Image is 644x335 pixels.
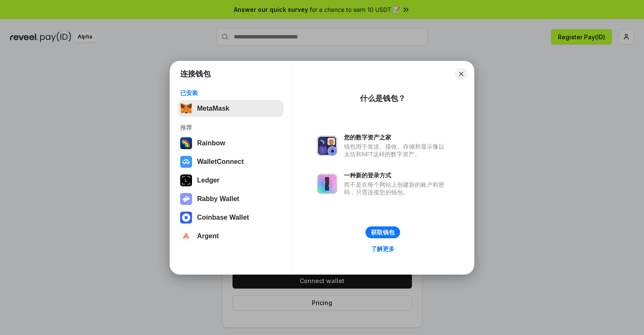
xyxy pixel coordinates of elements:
img: svg+xml,%3Csvg%20xmlns%3D%22http%3A%2F%2Fwww.w3.org%2F2000%2Fsvg%22%20fill%3D%22none%22%20viewBox... [317,136,337,156]
div: WalletConnect [197,158,244,166]
div: Rainbow [197,139,225,147]
div: 已安装 [180,89,281,97]
div: 一种新的登录方式 [344,172,449,179]
div: Ledger [197,177,219,184]
button: Argent [178,228,284,245]
img: svg+xml,%3Csvg%20xmlns%3D%22http%3A%2F%2Fwww.w3.org%2F2000%2Fsvg%22%20fill%3D%22none%22%20viewBox... [317,174,337,194]
img: svg+xml,%3Csvg%20width%3D%22120%22%20height%3D%22120%22%20viewBox%3D%220%200%20120%20120%22%20fil... [180,137,192,149]
img: svg+xml,%3Csvg%20xmlns%3D%22http%3A%2F%2Fwww.w3.org%2F2000%2Fsvg%22%20fill%3D%22none%22%20viewBox... [180,193,192,205]
a: 了解更多 [366,243,400,254]
button: 获取钱包 [365,226,400,238]
button: Rabby Wallet [178,191,284,207]
div: Coinbase Wallet [197,214,249,221]
div: Argent [197,232,219,240]
div: MetaMask [197,105,229,112]
button: Rainbow [178,135,284,152]
button: MetaMask [178,100,284,117]
div: 获取钱包 [371,229,395,236]
button: WalletConnect [178,153,284,170]
button: Close [455,68,467,80]
h1: 连接钱包 [180,69,211,79]
button: Coinbase Wallet [178,209,284,226]
div: 什么是钱包？ [360,93,406,103]
div: 您的数字资产之家 [344,133,449,141]
div: 推荐 [180,124,281,131]
img: svg+xml,%3Csvg%20fill%3D%22none%22%20height%3D%2233%22%20viewBox%3D%220%200%2035%2033%22%20width%... [180,103,192,114]
img: svg+xml,%3Csvg%20xmlns%3D%22http%3A%2F%2Fwww.w3.org%2F2000%2Fsvg%22%20width%3D%2228%22%20height%3... [180,174,192,186]
div: 而不是在每个网站上创建新的账户和密码，只需连接您的钱包。 [344,181,449,196]
div: 钱包用于发送、接收、存储和显示像以太坊和NFT这样的数字资产。 [344,143,449,158]
img: svg+xml,%3Csvg%20width%3D%2228%22%20height%3D%2228%22%20viewBox%3D%220%200%2028%2028%22%20fill%3D... [180,212,192,223]
img: svg+xml,%3Csvg%20width%3D%2228%22%20height%3D%2228%22%20viewBox%3D%220%200%2028%2028%22%20fill%3D... [180,230,192,242]
div: Rabby Wallet [197,195,239,203]
img: svg+xml,%3Csvg%20width%3D%2228%22%20height%3D%2228%22%20viewBox%3D%220%200%2028%2028%22%20fill%3D... [180,156,192,168]
button: Ledger [178,172,284,189]
div: 了解更多 [371,245,395,253]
